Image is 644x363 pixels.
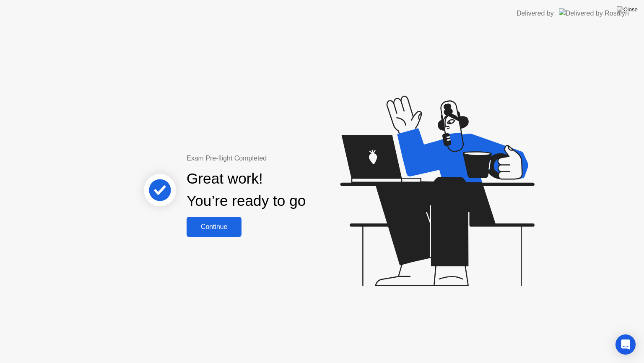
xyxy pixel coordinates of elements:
[517,8,554,18] div: Delivered by
[559,8,629,18] img: Delivered by Rosalyn
[187,168,306,212] div: Great work! You’re ready to go
[615,334,636,355] div: Open Intercom Messenger
[189,223,239,231] div: Continue
[617,6,638,13] img: Close
[187,153,360,163] div: Exam Pre-flight Completed
[187,217,241,237] button: Continue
